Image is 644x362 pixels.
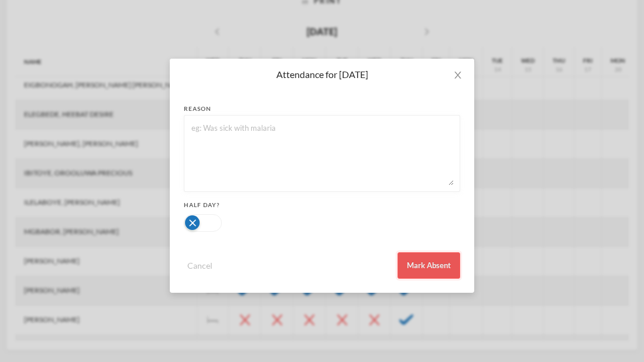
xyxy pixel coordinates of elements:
button: Mark Absent [398,252,460,279]
button: Close [441,59,474,92]
div: Half Day? [184,201,460,209]
div: Attendance for [DATE] [184,68,460,81]
i: icon: close [453,70,463,80]
button: Cancel [184,259,216,272]
div: reason [184,104,460,113]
